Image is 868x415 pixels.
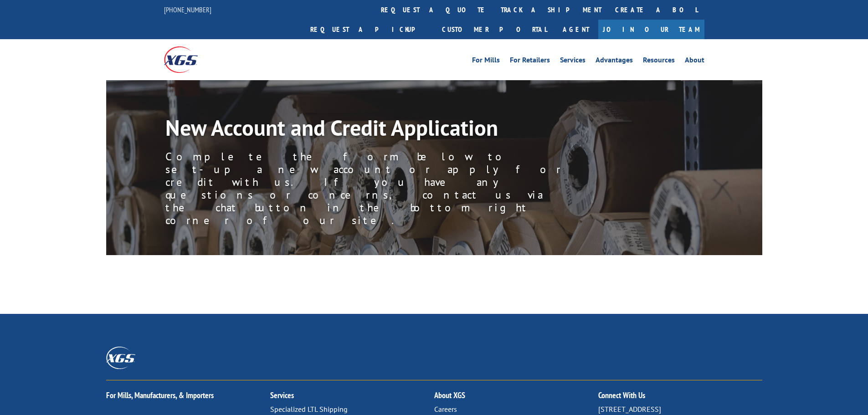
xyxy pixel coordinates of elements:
[435,20,554,39] a: Customer Portal
[598,20,704,39] a: Join Our Team
[165,150,575,227] p: Complete the form below to set-up a new account or apply for credit with us. If you have any ques...
[270,390,294,400] a: Services
[434,390,465,400] a: About XGS
[106,390,214,400] a: For Mills, Manufacturers, & Importers
[270,405,348,414] a: Specialized LTL Shipping
[434,405,457,414] a: Careers
[303,20,435,39] a: Request a pickup
[560,56,586,67] a: Services
[643,56,675,67] a: Resources
[596,56,633,67] a: Advantages
[510,56,550,67] a: For Retailers
[165,117,575,143] h1: New Account and Credit Application
[106,347,135,369] img: XGS_Logos_ALL_2024_All_White
[685,56,704,67] a: About
[164,5,211,14] a: [PHONE_NUMBER]
[598,391,762,404] h2: Connect With Us
[554,20,598,39] a: Agent
[472,56,500,67] a: For Mills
